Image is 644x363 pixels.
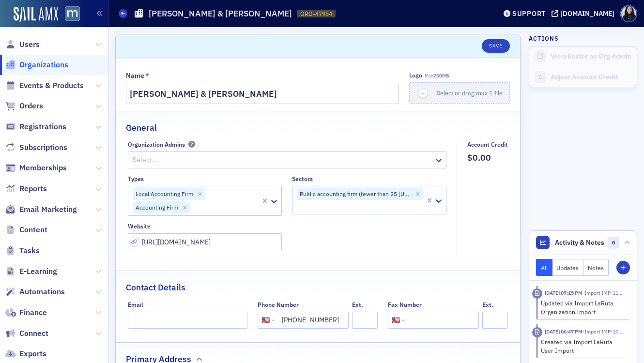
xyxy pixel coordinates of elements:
[551,73,632,82] div: Adjust Account Credit
[128,301,143,308] div: Email
[19,348,46,359] span: Exports
[145,72,149,80] abbr: This field is required
[560,9,614,18] div: [DOMAIN_NAME]
[532,327,542,337] div: Imported Activity
[5,101,43,111] a: Orders
[512,9,546,18] div: Support
[583,289,624,296] span: Import IMP-1199
[409,72,422,79] div: Logo
[5,245,40,256] a: Tasks
[19,183,47,194] span: Reports
[555,238,604,248] span: Activity & Notes
[19,163,67,173] span: Memberships
[5,348,46,359] a: Exports
[19,245,40,256] span: Tasks
[352,301,363,308] div: Ext.
[529,67,637,88] a: Adjust Account Credit
[552,259,584,276] button: Updates
[545,328,583,335] time: 3/31/2023 06:47 PM
[19,121,66,132] span: Registrations
[149,8,292,19] h1: [PERSON_NAME] & [PERSON_NAME]
[65,6,80,21] img: SailAMX
[482,39,509,53] button: Save
[5,307,47,318] a: Finance
[19,225,47,235] span: Content
[19,204,77,215] span: Email Marketing
[5,142,67,153] a: Subscriptions
[261,315,270,325] div: 🇺🇸
[258,301,299,308] div: Phone Number
[5,121,66,132] a: Registrations
[552,10,618,17] button: [DOMAIN_NAME]
[413,188,423,200] div: Remove Public accounting firm (fewer than 25 Maryland team members)
[292,175,313,182] div: Sectors
[388,301,422,308] div: Fax Number
[541,299,624,317] div: Updated via Import LaRuta Organization Import
[58,6,80,23] a: View Homepage
[297,188,413,200] div: Public accounting firm (fewer than 25 [US_STATE] team members)
[133,188,195,200] div: Local Accounting Firm
[19,60,68,70] span: Organizations
[133,202,180,213] div: Accounting Firm
[620,5,637,22] span: Profile
[19,328,48,339] span: Connect
[300,10,332,18] span: ORG-47954
[532,288,542,299] div: Imported Activity
[5,287,65,297] a: Automations
[19,80,84,91] span: Events & Products
[128,223,151,230] div: Website
[541,337,624,355] div: Created via Import LaRuta User Import
[5,39,40,50] a: Users
[19,287,65,297] span: Automations
[19,39,40,50] span: Users
[433,73,449,79] span: 250MB
[5,328,48,339] a: Connect
[126,72,144,80] div: Name
[425,73,449,79] span: Max
[5,225,47,235] a: Content
[409,82,510,104] button: Select or drag max 1 file
[482,301,493,308] div: Ext.
[5,163,67,173] a: Memberships
[128,141,185,148] div: Organization Admins
[5,80,84,91] a: Events & Products
[392,315,400,325] div: 🇺🇸
[467,151,508,164] span: $0.00
[5,204,77,215] a: Email Marketing
[608,237,620,249] span: 0
[583,259,609,276] button: Notes
[126,121,157,134] h2: General
[19,142,67,153] span: Subscriptions
[5,60,68,70] a: Organizations
[536,259,552,276] button: All
[128,175,144,182] div: Types
[19,101,43,111] span: Orders
[19,307,47,318] span: Finance
[467,141,508,148] div: Account Credit
[126,281,185,294] h2: Contact Details
[5,183,47,194] a: Reports
[583,328,624,335] span: Import IMP-1071
[545,289,583,296] time: 3/31/2023 07:15 PM
[437,89,503,97] span: Select or drag max 1 file
[5,266,57,277] a: E-Learning
[19,266,57,277] span: E-Learning
[180,202,190,213] div: Remove Accounting Firm
[14,7,58,22] img: SailAMX
[529,34,559,43] h4: Actions
[195,188,205,200] div: Remove Local Accounting Firm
